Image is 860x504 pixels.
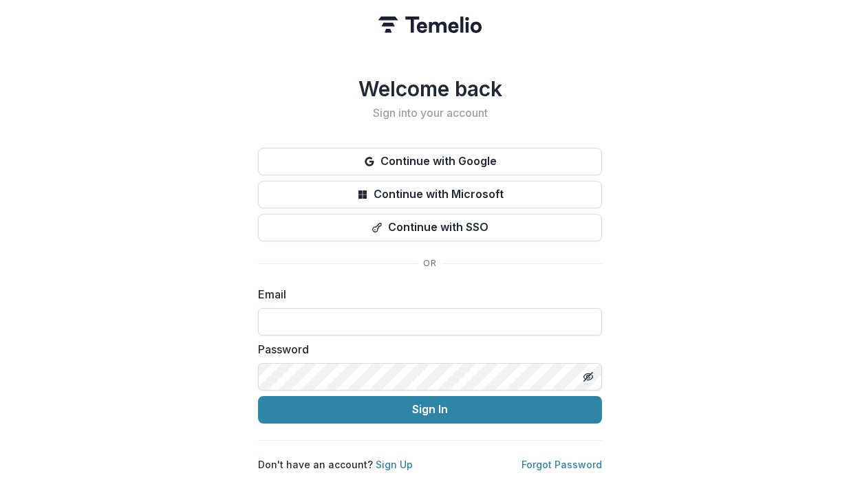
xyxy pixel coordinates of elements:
[258,76,602,101] h1: Welcome back
[577,366,599,388] button: Toggle password visibility
[258,286,594,303] label: Email
[258,341,594,358] label: Password
[522,459,602,470] a: Forgot Password
[258,181,602,208] button: Continue with Microsoft
[258,457,413,472] p: Don't have an account?
[258,214,602,241] button: Continue with SSO
[378,17,482,33] img: Temelio
[258,107,602,120] h2: Sign into your account
[258,148,602,175] button: Continue with Google
[258,396,602,424] button: Sign In
[376,459,413,470] a: Sign Up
